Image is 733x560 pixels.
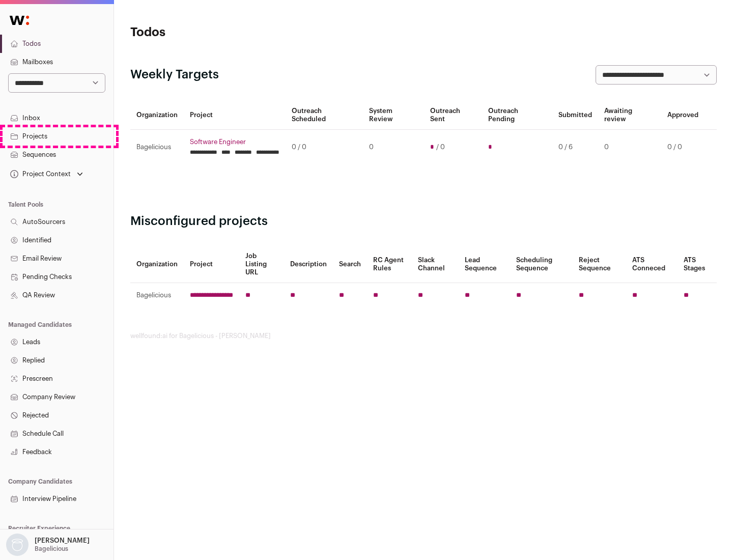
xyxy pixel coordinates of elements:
th: Job Listing URL [239,246,284,283]
p: Bagelicious [35,545,68,553]
th: Outreach Scheduled [286,101,363,130]
h2: Misconfigured projects [130,213,717,230]
h2: Weekly Targets [130,67,219,83]
p: [PERSON_NAME] [35,537,90,545]
button: Open dropdown [4,534,92,556]
td: 0 [598,130,661,165]
th: Search [333,246,367,283]
th: RC Agent Rules [367,246,411,283]
th: Awaiting review [598,101,661,130]
th: Submitted [552,101,598,130]
th: System Review [363,101,424,130]
th: Organization [130,246,184,283]
th: Outreach Sent [424,101,483,130]
td: 0 / 0 [661,130,704,165]
td: 0 / 6 [552,130,598,165]
img: Wellfound [4,10,35,31]
div: Project Context [8,170,71,178]
footer: wellfound:ai for Bagelicious - [PERSON_NAME] [130,332,717,340]
h1: Todos [130,24,326,41]
th: Project [184,246,239,283]
th: Project [184,101,286,130]
td: Bagelicious [130,130,184,165]
td: 0 / 0 [286,130,363,165]
button: Open dropdown [8,167,85,181]
th: Description [284,246,333,283]
img: nopic.png [6,534,29,556]
th: Scheduling Sequence [510,246,573,283]
th: ATS Conneced [626,246,677,283]
th: Reject Sequence [573,246,627,283]
th: ATS Stages [678,246,717,283]
span: / 0 [436,143,445,151]
th: Approved [661,101,704,130]
td: 0 [363,130,424,165]
a: Software Engineer [190,138,279,146]
th: Lead Sequence [459,246,510,283]
th: Slack Channel [412,246,459,283]
th: Organization [130,101,184,130]
td: Bagelicious [130,283,184,308]
th: Outreach Pending [482,101,552,130]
